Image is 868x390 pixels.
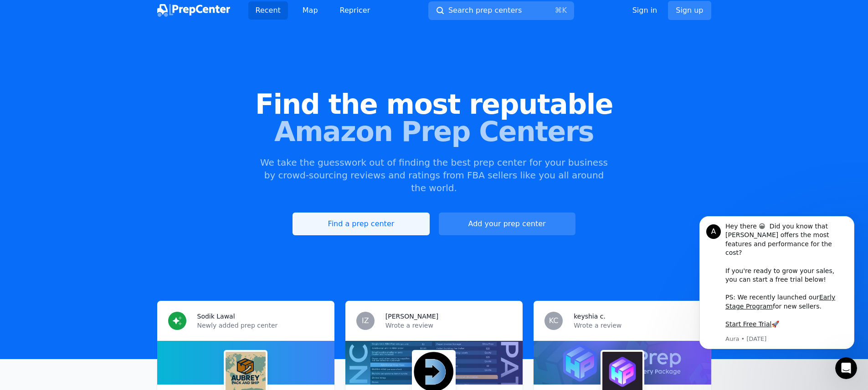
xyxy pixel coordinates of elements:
[448,5,522,16] span: Search prep centers
[385,312,438,321] h3: [PERSON_NAME]
[632,5,657,16] a: Sign in
[686,213,868,384] iframe: Intercom notifications message
[549,317,559,324] span: KC
[197,312,235,321] h3: Sodik Lawal
[333,1,378,20] a: Repricer
[259,156,609,194] p: We take the guesswork out of finding the best prep center for your business by crowd-sourcing rev...
[428,1,574,20] button: Search prep centers⌘K
[15,118,853,145] span: Amazon Prep Centers
[835,357,857,379] iframe: Intercom live chat
[385,321,512,330] p: Wrote a review
[574,312,606,321] h3: keyshia c.
[362,317,369,324] span: IZ
[197,321,324,330] p: Newly added prep center
[248,1,288,20] a: Recent
[439,213,575,235] a: Add your prep center
[295,1,325,20] a: Map
[574,321,700,330] p: Wrote a review
[668,1,711,20] a: Sign up
[157,4,230,17] img: PrepCenter
[15,91,853,118] span: Find the most reputable
[293,213,429,235] a: Find a prep center
[555,6,562,15] kbd: ⌘
[562,6,567,15] kbd: K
